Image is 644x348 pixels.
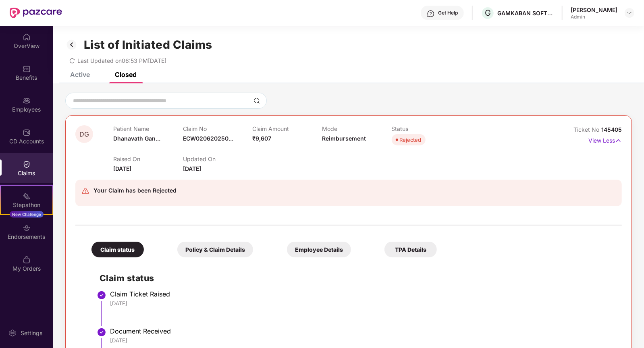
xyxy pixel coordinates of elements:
div: Active [70,70,90,79]
img: svg+xml;base64,PHN2ZyBpZD0iU2V0dGluZy0yMHgyMCIgeG1sbnM9Imh0dHA6Ly93d3cudzMub3JnLzIwMDAvc3ZnIiB3aW... [8,329,17,337]
span: Dhanavath Gan... [113,135,160,142]
div: [DATE] [110,337,614,344]
p: Claim No [183,125,253,132]
div: Your Claim has been Rejected [93,186,177,195]
span: Reimbursement [322,135,366,142]
span: redo [69,57,75,64]
p: Status [392,125,461,132]
img: svg+xml;base64,PHN2ZyBpZD0iRW5kb3JzZW1lbnRzIiB4bWxucz0iaHR0cDovL3d3dy53My5vcmcvMjAwMC9zdmciIHdpZH... [23,224,31,232]
div: [PERSON_NAME] [571,6,617,14]
div: New Challenge [10,211,44,217]
span: Ticket No [573,126,601,133]
img: svg+xml;base64,PHN2ZyBpZD0iQ0RfQWNjb3VudHMiIGRhdGEtbmFtZT0iQ0QgQWNjb3VudHMiIHhtbG5zPSJodHRwOi8vd3... [23,128,31,137]
p: Patient Name [113,125,183,132]
img: svg+xml;base64,PHN2ZyBpZD0iQ2xhaW0iIHhtbG5zPSJodHRwOi8vd3d3LnczLm9yZy8yMDAwL3N2ZyIgd2lkdGg9IjIwIi... [23,160,31,168]
img: svg+xml;base64,PHN2ZyB4bWxucz0iaHR0cDovL3d3dy53My5vcmcvMjAwMC9zdmciIHdpZHRoPSIyNCIgaGVpZ2h0PSIyNC... [81,187,89,195]
div: [DATE] [110,300,614,307]
span: Last Updated on 06:53 PM[DATE] [77,57,166,64]
img: svg+xml;base64,PHN2ZyBpZD0iU2VhcmNoLTMyeDMyIiB4bWxucz0iaHR0cDovL3d3dy53My5vcmcvMjAwMC9zdmciIHdpZH... [253,97,260,104]
img: svg+xml;base64,PHN2ZyBpZD0iRHJvcGRvd24tMzJ4MzIiIHhtbG5zPSJodHRwOi8vd3d3LnczLm9yZy8yMDAwL3N2ZyIgd2... [626,10,633,16]
div: GAMKABAN SOFTWARE PRIVATE LIMITED [497,9,554,17]
img: svg+xml;base64,PHN2ZyB4bWxucz0iaHR0cDovL3d3dy53My5vcmcvMjAwMC9zdmciIHdpZHRoPSIxNyIgaGVpZ2h0PSIxNy... [615,136,622,145]
img: svg+xml;base64,PHN2ZyBpZD0iU3RlcC1Eb25lLTMyeDMyIiB4bWxucz0iaHR0cDovL3d3dy53My5vcmcvMjAwMC9zdmciIH... [97,290,106,300]
img: svg+xml;base64,PHN2ZyB4bWxucz0iaHR0cDovL3d3dy53My5vcmcvMjAwMC9zdmciIHdpZHRoPSIyMSIgaGVpZ2h0PSIyMC... [23,192,31,200]
div: Claim status [91,242,144,257]
img: svg+xml;base64,PHN2ZyBpZD0iSGVscC0zMngzMiIgeG1sbnM9Imh0dHA6Ly93d3cudzMub3JnLzIwMDAvc3ZnIiB3aWR0aD... [427,10,435,18]
span: [DATE] [113,165,131,172]
img: svg+xml;base64,PHN2ZyBpZD0iTXlfT3JkZXJzIiBkYXRhLW5hbWU9Ik15IE9yZGVycyIgeG1sbnM9Imh0dHA6Ly93d3cudz... [23,256,31,264]
span: DG [79,131,89,138]
p: View Less [588,134,622,145]
img: svg+xml;base64,PHN2ZyB3aWR0aD0iMzIiIGhlaWdodD0iMzIiIHZpZXdCb3g9IjAgMCAzMiAzMiIgZmlsbD0ibm9uZSIgeG... [65,38,78,52]
img: svg+xml;base64,PHN2ZyBpZD0iU3RlcC1Eb25lLTMyeDMyIiB4bWxucz0iaHR0cDovL3d3dy53My5vcmcvMjAwMC9zdmciIH... [97,327,106,337]
div: Get Help [438,10,458,16]
div: Admin [571,14,617,20]
div: Rejected [400,136,422,144]
p: Claim Amount [252,125,322,132]
h1: List of Initiated Claims [84,38,212,52]
span: G [485,8,491,18]
div: Policy & Claim Details [177,242,253,257]
div: Claim Ticket Raised [110,290,614,298]
span: ₹9,607 [252,135,271,142]
p: Mode [322,125,392,132]
img: svg+xml;base64,PHN2ZyBpZD0iSG9tZSIgeG1sbnM9Imh0dHA6Ly93d3cudzMub3JnLzIwMDAvc3ZnIiB3aWR0aD0iMjAiIG... [23,33,31,41]
img: New Pazcare Logo [10,8,62,18]
div: Stepathon [1,201,52,209]
div: Closed [115,70,137,79]
div: Settings [18,329,45,337]
h2: Claim status [100,271,614,285]
div: TPA Details [384,242,437,257]
p: Updated On [183,155,253,162]
span: ECW020620250... [183,135,233,142]
img: svg+xml;base64,PHN2ZyBpZD0iQmVuZWZpdHMiIHhtbG5zPSJodHRwOi8vd3d3LnczLm9yZy8yMDAwL3N2ZyIgd2lkdGg9Ij... [23,65,31,73]
div: Employee Details [287,242,351,257]
span: 145405 [601,126,622,133]
img: svg+xml;base64,PHN2ZyBpZD0iRW1wbG95ZWVzIiB4bWxucz0iaHR0cDovL3d3dy53My5vcmcvMjAwMC9zdmciIHdpZHRoPS... [23,97,31,105]
div: Document Received [110,327,614,335]
p: Raised On [113,155,183,162]
span: [DATE] [183,165,201,172]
